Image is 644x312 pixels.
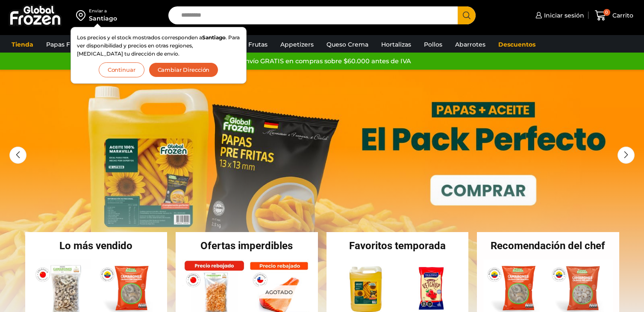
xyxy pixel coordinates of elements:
[377,36,415,53] a: Hortalizas
[458,6,476,24] button: Search button
[494,36,540,53] a: Descuentos
[176,241,318,251] h2: Ofertas imperdibles
[420,36,447,53] a: Pollos
[322,36,373,53] a: Queso Crema
[477,241,619,251] h2: Recomendación del chef
[7,36,38,53] a: Tienda
[593,6,635,26] a: 0 Carrito
[99,62,144,77] button: Continuar
[202,34,226,41] strong: Santiago
[618,147,635,164] div: Next slide
[149,62,219,77] button: Cambiar Dirección
[89,14,117,23] div: Santiago
[25,241,168,251] h2: Lo más vendido
[77,33,240,58] p: Los precios y el stock mostrados corresponden a . Para ver disponibilidad y precios en otras regi...
[259,285,299,298] p: Agotado
[533,7,584,24] a: Iniciar sesión
[276,36,318,53] a: Appetizers
[326,241,469,251] h2: Favoritos temporada
[89,8,117,14] div: Enviar a
[9,147,26,164] div: Previous slide
[610,11,633,20] span: Carrito
[42,36,88,53] a: Papas Fritas
[603,9,610,16] span: 0
[451,36,490,53] a: Abarrotes
[76,8,89,23] img: address-field-icon.svg
[542,11,584,20] span: Iniciar sesión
